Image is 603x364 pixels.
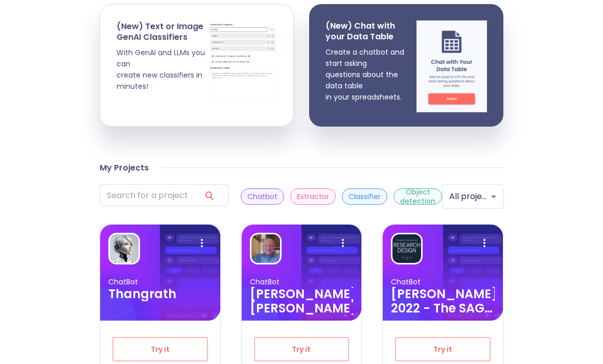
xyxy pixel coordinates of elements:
[400,187,435,206] p: Object detection
[250,277,354,287] p: ChatBot
[112,337,208,361] button: Try it
[392,234,421,263] img: card avatar
[326,20,416,42] p: (New) Chat with your Data Table
[297,192,329,202] p: Extractor
[395,337,491,361] button: Try it
[391,277,495,287] p: ChatBot
[326,46,416,136] p: Create a chatbot and start asking questions about the data table in your spreadsheets. Click here...
[117,47,208,137] p: With GenAI and LLMs you can create new classifiers in minutes! Click here to learn more
[110,234,138,263] img: card avatar
[100,163,149,173] h4: My Projects
[271,343,332,356] span: Try it
[251,234,280,263] img: card avatar
[442,184,503,209] div: All projects
[108,277,212,287] p: ChatBot
[412,343,473,356] span: Try it
[117,21,208,43] p: (New) Text or Image GenAI Classifiers
[254,337,350,361] button: Try it
[108,287,212,301] h3: Thangrath
[391,287,495,316] h3: Frey 2022 - The SAGE Encyclopedia Of Research Design
[208,21,277,98] img: cards stack img
[416,20,487,112] img: chat img
[349,192,381,202] p: Classifier
[130,343,191,356] span: Try it
[100,184,193,206] input: search
[250,287,354,316] h3: Joseph F. Hair, Jr.
[247,192,277,202] p: Chatbot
